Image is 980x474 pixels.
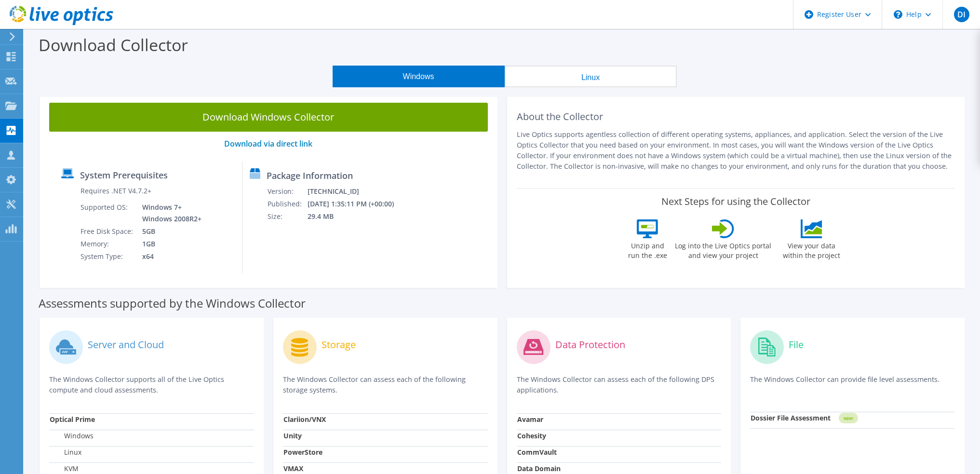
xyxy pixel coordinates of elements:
td: Windows 7+ Windows 2008R2+ [135,201,203,225]
p: The Windows Collector can assess each of the following DPS applications. [517,374,722,395]
td: [TECHNICAL_ID] [307,185,407,198]
td: 1GB [135,238,203,250]
td: Published: [267,198,307,210]
a: Download Windows Collector [49,103,488,132]
label: System Prerequisites [80,170,168,180]
label: Log into the Live Optics portal and view your project [674,238,772,260]
strong: Avamar [517,415,543,424]
strong: Unity [283,431,302,440]
strong: Cohesity [517,431,546,440]
td: Size: [267,210,307,223]
td: [DATE] 1:35:11 PM (+00:00) [307,198,407,210]
label: Package Information [267,171,353,180]
h2: About the Collector [517,111,955,122]
a: Download via direct link [224,138,312,149]
label: Server and Cloud [88,340,164,350]
button: Linux [505,66,677,87]
label: Download Collector [39,34,188,56]
span: DI [954,7,969,22]
td: Free Disk Space: [80,225,135,238]
strong: Clariion/VNX [283,415,326,424]
td: 5GB [135,225,203,238]
label: Linux [50,447,81,457]
strong: VMAX [283,464,303,473]
td: 29.4 MB [307,210,407,223]
label: Requires .NET V4.7.2+ [81,186,151,196]
p: Live Optics supports agentless collection of different operating systems, appliances, and applica... [517,129,955,172]
strong: Dossier File Assessment [751,413,831,422]
label: Storage [322,340,356,350]
p: The Windows Collector can assess each of the following storage systems. [283,374,488,395]
label: Assessments supported by the Windows Collector [39,298,306,308]
button: Windows [333,66,505,87]
strong: PowerStore [283,447,322,457]
label: Windows [50,431,94,441]
tspan: NEW! [844,416,853,421]
p: The Windows Collector supports all of the Live Optics compute and cloud assessments. [49,374,254,395]
td: x64 [135,250,203,263]
label: View your data within the project [777,238,846,260]
strong: Optical Prime [50,415,95,424]
td: Memory: [80,238,135,250]
strong: CommVault [517,447,557,457]
label: File [789,340,804,350]
label: Unzip and run the .exe [625,238,670,260]
label: KVM [50,464,79,474]
label: Next Steps for using the Collector [661,196,810,207]
svg: \n [894,10,902,19]
td: Supported OS: [80,201,135,225]
p: The Windows Collector can provide file level assessments. [750,374,955,394]
td: System Type: [80,250,135,263]
strong: Data Domain [517,464,561,473]
td: Version: [267,185,307,198]
label: Data Protection [555,340,625,350]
